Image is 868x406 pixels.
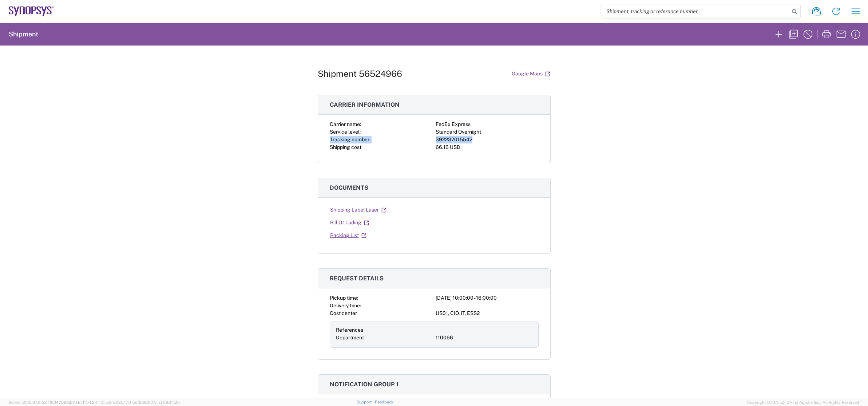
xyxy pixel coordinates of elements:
span: Carrier name: [330,121,361,127]
span: Shipping cost [330,144,361,150]
span: [DATE] 08:44:20 [149,400,180,405]
div: 392237015542 [436,136,539,143]
span: [DATE] 11:04:24 [69,400,97,405]
a: Google Maps [511,67,551,80]
a: Packing List [330,229,367,242]
div: Department [336,334,433,342]
div: 66.16 USD [436,143,539,151]
div: US01, CIO, IT, ESS2 [436,310,539,317]
span: References [336,327,363,333]
a: Bill Of Lading [330,216,369,229]
span: Cost center [330,310,357,316]
a: Support [357,400,375,404]
span: Client: 2025.17.0-5dd568f [100,400,180,405]
span: Carrier information [330,101,400,108]
span: Documents [330,184,368,191]
div: [DATE] 10:00:00 - 16:00:00 [436,294,539,302]
span: Server: 2025.17.0-327f6347098 [9,400,97,405]
span: Tracking number: [330,137,370,142]
div: Standard Overnight [436,128,539,136]
span: Copyright © [DATE]-[DATE] Agistix Inc., All Rights Reserved [747,399,859,406]
div: 110066 [436,334,532,342]
span: Service level: [330,129,361,135]
a: Shipping Label Laser [330,204,387,216]
div: - [436,302,539,310]
h1: Shipment 56524966 [318,68,402,79]
span: Request details [330,275,384,282]
div: FedEx Express [436,121,539,128]
span: Pickup time: [330,295,358,301]
a: Feedback [375,400,393,404]
h2: Shipment [9,30,38,39]
span: Delivery time: [330,303,361,308]
span: Notification group 1 [330,381,399,388]
input: Shipment, tracking or reference number [601,4,789,18]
